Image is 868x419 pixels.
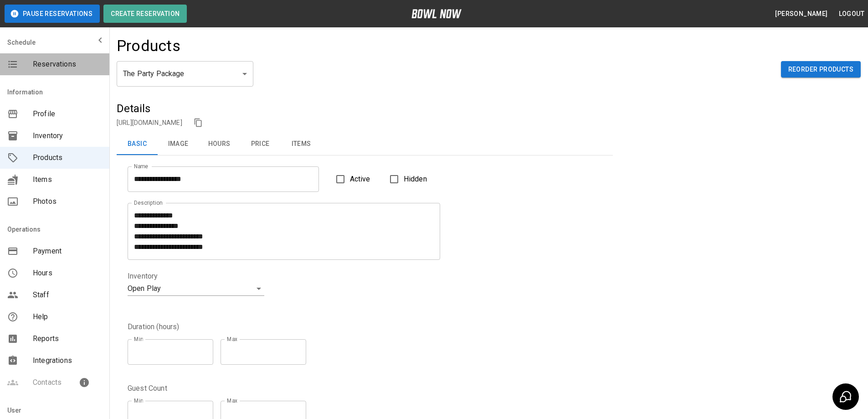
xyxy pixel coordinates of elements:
span: Integrations [33,355,102,366]
button: Hours [199,133,240,155]
div: Open Play [128,281,264,296]
button: Create Reservation [103,5,187,23]
span: Profile [33,109,102,119]
button: Price [240,133,281,155]
button: Reorder Products [781,61,861,78]
button: copy link [191,116,205,129]
legend: Inventory [128,271,158,281]
span: Hidden [404,174,427,185]
span: Inventory [33,130,102,141]
span: Payment [33,246,102,257]
span: Reports [33,333,102,344]
span: Active [350,174,370,185]
button: Basic [117,133,158,155]
span: Items [33,174,102,185]
button: Pause Reservations [5,5,100,23]
button: Items [281,133,322,155]
legend: Guest Count [128,383,167,393]
div: basic tabs example [117,133,613,155]
label: Hidden products will not be visible to customers. You can still create and use them for bookings. [385,170,427,189]
span: Staff [33,290,102,300]
span: Hours [33,268,102,279]
span: Photos [33,196,102,207]
span: Reservations [33,59,102,70]
img: logo [411,9,462,18]
legend: Duration (hours) [128,321,179,332]
button: [PERSON_NAME] [771,5,831,22]
h4: Products [117,36,180,56]
button: Image [158,133,199,155]
a: [URL][DOMAIN_NAME] [117,119,182,126]
span: Products [33,152,102,163]
span: Help [33,311,102,322]
div: The Party Package [117,61,253,87]
button: Logout [835,5,868,22]
h5: Details [117,101,613,116]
